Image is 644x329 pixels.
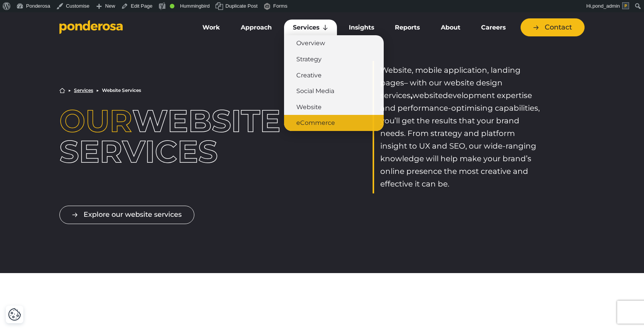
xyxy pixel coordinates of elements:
[432,20,469,36] a: About
[472,20,514,36] a: Careers
[284,51,384,67] a: Strategy
[59,20,182,35] a: Go to homepage
[68,88,71,93] li: ▶︎
[59,102,132,139] span: Our
[411,91,412,100] span: ,
[380,78,503,100] span: – with our website design services
[592,3,620,9] span: pond_admin
[74,88,93,93] a: Services
[284,99,384,115] a: Website
[59,106,271,167] h1: Website Services
[386,20,429,36] a: Reports
[102,88,141,93] li: Website Services
[380,64,540,190] p: website
[400,78,404,87] span: s
[59,88,65,93] a: Home
[380,91,540,138] span: development expertise and performance-optimising capabilities, you’ll get the results that your b...
[284,115,384,131] a: eCommerce
[380,65,412,75] span: Website
[521,18,585,36] a: Contact
[284,83,384,99] a: Social Media
[340,20,383,36] a: Insights
[170,4,174,8] div: Good
[284,20,337,36] a: Services
[232,20,281,36] a: Approach
[8,308,21,321] img: Revisit consent button
[59,206,194,224] a: Explore our website services
[8,308,21,321] button: Cookie Settings
[284,67,384,83] a: Creative
[380,129,536,188] span: From strategy and platform insight to UX and SEO, our wide-ranging knowledge will help make your ...
[380,65,521,87] span: , mobile application, landing page
[96,88,99,93] li: ▶︎
[284,35,384,51] a: Overview
[194,20,229,36] a: Work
